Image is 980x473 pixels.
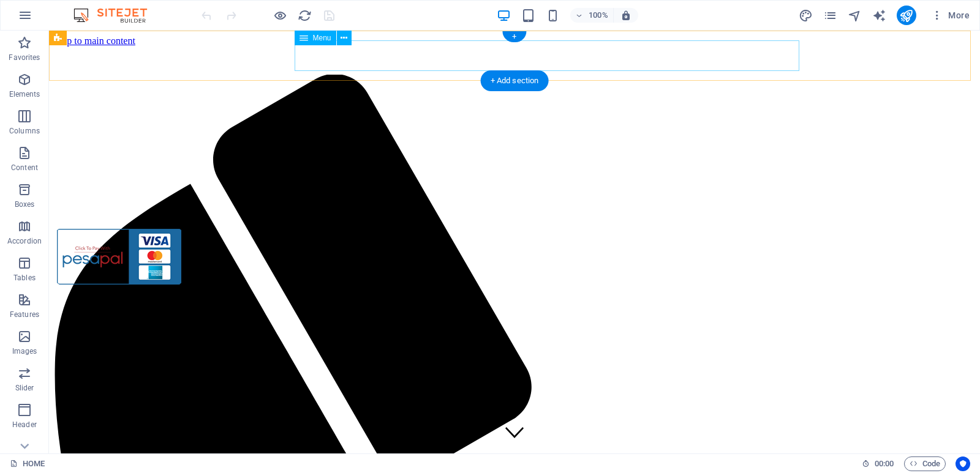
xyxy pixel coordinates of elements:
i: Pages (Ctrl+Alt+S) [823,9,837,23]
p: Boxes [15,199,35,209]
i: On resize automatically adjust zoom level to fit chosen device. [620,10,631,21]
span: 00 00 [875,456,894,471]
p: Favorites [9,53,40,62]
i: Navigator [848,9,862,23]
p: Slider [15,383,34,393]
p: Columns [9,126,40,136]
p: Elements [9,89,40,99]
button: pages [823,8,838,23]
span: : [883,459,885,468]
button: Code [904,456,946,471]
h6: Session time [862,456,894,471]
div: + [502,31,526,42]
p: Features [10,310,39,319]
button: navigator [848,8,862,23]
span: Menu [313,34,331,42]
p: Images [12,346,37,356]
button: More [926,6,974,25]
span: Code [910,456,940,471]
button: publish [897,6,916,25]
a: Click to cancel selection. Double-click to open Pages [10,456,45,471]
i: AI Writer [872,9,886,23]
h6: 100% [589,8,608,23]
div: + Add section [481,70,549,91]
i: Design (Ctrl+Alt+Y) [799,9,813,23]
p: Content [11,163,38,173]
button: reload [297,8,312,23]
button: text_generator [872,8,887,23]
button: Usercentrics [956,456,970,471]
p: Accordion [7,236,42,246]
p: Tables [13,273,36,283]
button: design [799,8,813,23]
p: Header [12,420,37,430]
span: More [931,9,970,21]
button: 100% [570,8,614,23]
a: Skip to main content [5,5,86,15]
img: Editor Logo [70,8,162,23]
